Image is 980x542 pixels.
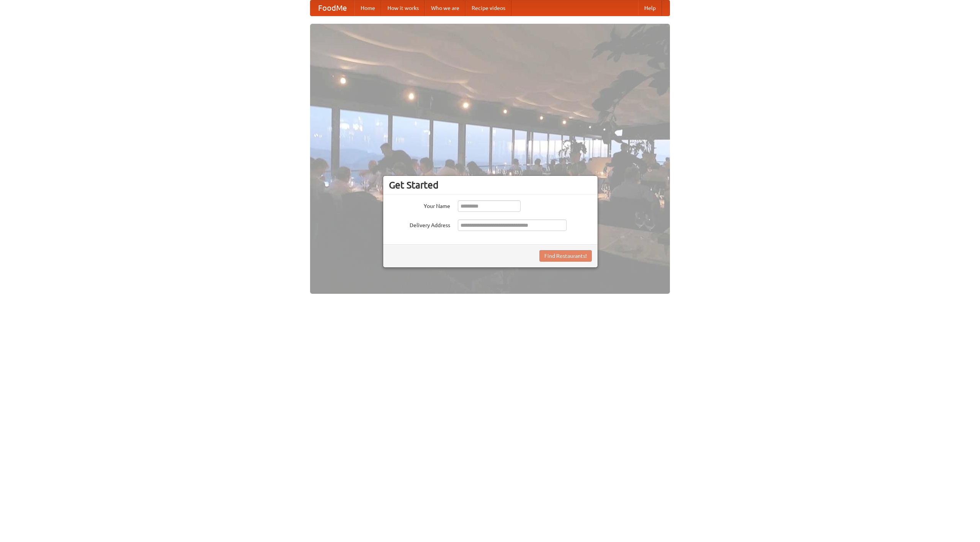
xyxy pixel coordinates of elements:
a: Help [638,0,662,16]
a: Recipe videos [465,0,511,16]
label: Your Name [389,200,450,210]
label: Delivery Address [389,219,450,229]
a: FoodMe [310,0,354,16]
a: Who we are [425,0,465,16]
button: Find Restaurants! [539,250,592,262]
a: How it works [381,0,425,16]
h3: Get Started [389,179,592,191]
a: Home [354,0,381,16]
